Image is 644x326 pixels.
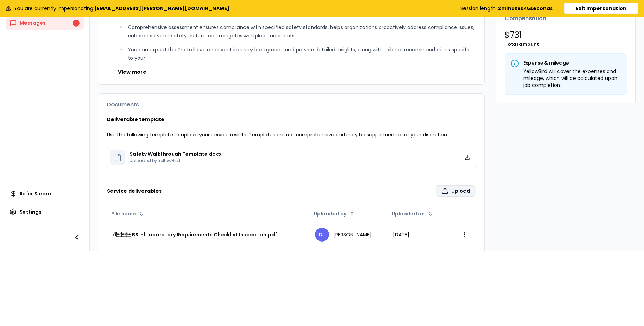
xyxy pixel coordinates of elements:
b: 2 minutes 45 seconds [498,5,553,12]
h5: Expense & mileage [511,59,621,66]
span: Uploaded by [314,210,346,217]
div: ð BSL-1 Laboratory Requirements Checklist Inspection.pdf [113,231,304,238]
a: Messages1 [6,16,84,30]
span: Refer & earn [20,190,51,197]
span: DJ [315,228,329,242]
div: [DATE] [393,231,444,238]
p: Uploaded by YellowBird [130,158,222,163]
p: $ 731 [505,30,627,41]
button: View more [118,68,146,75]
div: YellowBird will cover the expenses and mileage, which will be calculated upon job completion. [511,68,621,89]
div: Session length: [460,5,553,12]
span: Messages [20,20,46,27]
a: Refer & earn [6,187,84,201]
h3: Documents [107,102,476,108]
span: Uploaded on [391,210,425,217]
h3: Compensation [505,16,627,21]
p: Safety Walkthrough Template.docx [130,151,222,156]
p: You can expect the Pro to have a relevant industry background and provide detailed insights, alon... [128,45,476,62]
label: Upload [436,185,476,197]
span: [PERSON_NAME] [333,231,372,238]
p: Comprehensive assessment ensures compliance with specified safety standards, helps organizations ... [128,23,476,40]
p: Total amount [505,41,627,48]
span: You are currently impersonating: [14,5,229,12]
h3: Service deliverables [107,185,476,197]
span: File name [111,210,136,217]
button: Uploaded by [311,208,358,219]
h3: Deliverable template [107,116,476,123]
a: Settings [6,205,84,219]
p: Use the following template to upload your service results. Templates are not comprehensive and ma... [107,131,476,138]
b: [EMAIL_ADDRESS][PERSON_NAME][DOMAIN_NAME] [94,5,229,12]
button: Uploaded on [389,208,436,219]
button: File name [109,208,147,219]
span: Settings [20,208,42,215]
div: 1 [73,20,80,27]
